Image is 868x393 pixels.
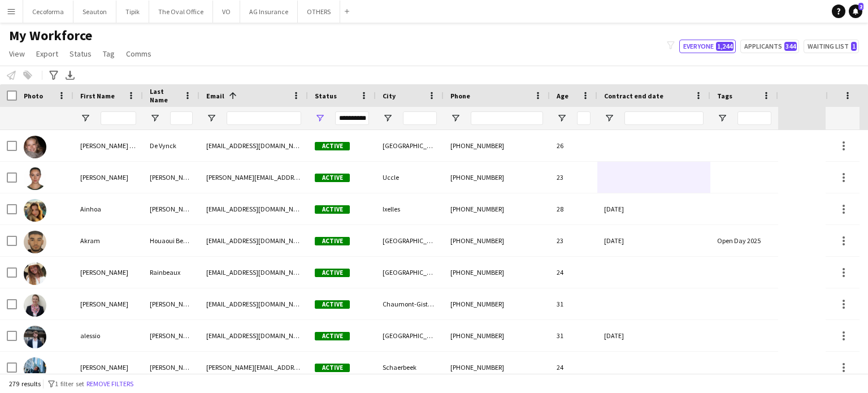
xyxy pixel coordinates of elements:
[444,162,550,193] div: [PHONE_NUMBER]
[143,162,199,193] div: [PERSON_NAME]
[604,236,624,245] span: [DATE]
[24,326,46,348] img: alessio misseri
[206,92,224,100] span: Email
[73,288,143,319] div: [PERSON_NAME]
[403,111,437,125] input: City Filter Input
[315,364,350,372] span: Active
[121,46,156,61] a: Comms
[784,42,797,51] span: 344
[73,193,143,224] div: Ainhoa
[73,257,143,288] div: [PERSON_NAME]
[199,352,308,383] div: [PERSON_NAME][EMAIL_ADDRESS][DOMAIN_NAME]
[80,92,115,100] span: First Name
[36,49,58,59] span: Export
[550,320,597,351] div: 31
[444,320,550,351] div: [PHONE_NUMBER]
[73,1,116,23] button: Seauton
[143,257,199,288] div: Rainbeaux
[103,49,115,59] span: Tag
[376,257,444,288] div: [GEOGRAPHIC_DATA]
[450,113,461,123] button: Open Filter Menu
[315,332,350,340] span: Active
[376,162,444,193] div: Uccle
[24,92,43,100] span: Photo
[143,288,199,319] div: [PERSON_NAME]
[716,42,734,51] span: 1,244
[55,379,84,388] span: 1 filter set
[315,142,350,150] span: Active
[376,130,444,161] div: [GEOGRAPHIC_DATA]
[143,320,199,351] div: [PERSON_NAME]
[383,92,396,100] span: City
[70,49,92,59] span: Status
[679,40,736,53] button: Everyone1,244
[849,5,862,18] a: 2
[315,113,325,123] button: Open Filter Menu
[604,113,614,123] button: Open Filter Menu
[376,288,444,319] div: Chaumont-Gistoux
[199,288,308,319] div: [EMAIL_ADDRESS][DOMAIN_NAME]
[315,92,337,100] span: Status
[199,257,308,288] div: [EMAIL_ADDRESS][DOMAIN_NAME]
[150,87,179,104] span: Last Name
[550,288,597,319] div: 31
[150,113,160,123] button: Open Filter Menu
[604,205,624,213] span: [DATE]
[170,111,193,125] input: Last Name Filter Input
[9,49,25,59] span: View
[550,162,597,193] div: 23
[143,352,199,383] div: [PERSON_NAME]
[23,1,73,23] button: Cecoforma
[5,46,29,61] a: View
[717,92,732,100] span: Tags
[24,136,46,158] img: Aglaé Marie De Vynck
[450,92,470,100] span: Phone
[740,40,799,53] button: Applicants344
[624,111,704,125] input: Contract end date Filter Input
[383,113,393,123] button: Open Filter Menu
[444,193,550,224] div: [PHONE_NUMBER]
[804,40,859,53] button: Waiting list1
[444,288,550,319] div: [PHONE_NUMBER]
[24,262,46,285] img: Alba Rainbeaux
[116,1,149,23] button: Tipik
[376,193,444,224] div: Ixelles
[550,225,597,256] div: 23
[376,320,444,351] div: [GEOGRAPHIC_DATA]
[577,111,591,125] input: Age Filter Input
[24,167,46,190] img: Aida González Arreortua
[227,111,301,125] input: Email Filter Input
[550,130,597,161] div: 26
[315,174,350,182] span: Active
[315,237,350,245] span: Active
[47,68,60,82] app-action-btn: Advanced filters
[199,130,308,161] div: [EMAIL_ADDRESS][DOMAIN_NAME]
[143,225,199,256] div: Houaoui Benali
[32,46,63,61] a: Export
[80,113,90,123] button: Open Filter Menu
[444,352,550,383] div: [PHONE_NUMBER]
[471,111,543,125] input: Phone Filter Input
[9,27,92,44] span: My Workforce
[84,378,136,390] button: Remove filters
[73,225,143,256] div: Akram
[199,162,308,193] div: [PERSON_NAME][EMAIL_ADDRESS][DOMAIN_NAME]
[206,113,216,123] button: Open Filter Menu
[710,225,778,256] div: Open Day 2025
[24,294,46,317] img: Nicola Alberts
[199,193,308,224] div: [EMAIL_ADDRESS][DOMAIN_NAME]
[550,193,597,224] div: 28
[213,1,240,23] button: VO
[101,111,136,125] input: First Name Filter Input
[604,331,624,340] span: [DATE]
[73,162,143,193] div: [PERSON_NAME]
[444,130,550,161] div: [PHONE_NUMBER]
[143,193,199,224] div: [PERSON_NAME]
[376,225,444,256] div: [GEOGRAPHIC_DATA][PERSON_NAME]
[24,357,46,380] img: Zamkiewicz Alexandra
[24,199,46,222] img: Ainhoa Arrieta
[65,46,96,61] a: Status
[73,352,143,383] div: [PERSON_NAME]
[604,92,663,100] span: Contract end date
[73,130,143,161] div: [PERSON_NAME] [PERSON_NAME]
